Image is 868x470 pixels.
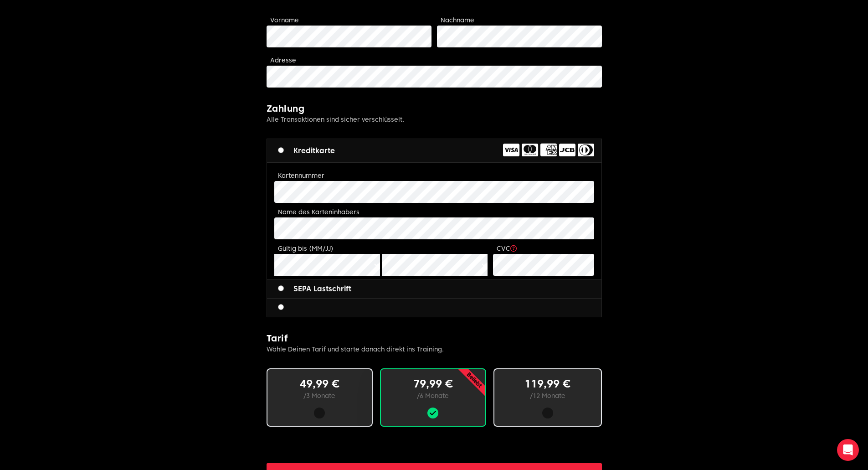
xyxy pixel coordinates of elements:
[267,332,602,345] h2: Tarif
[267,115,602,124] p: Alle Transaktionen sind sicher verschlüsselt.
[395,377,471,391] p: 79,99 €
[435,341,514,419] p: Beliebt
[267,102,602,115] h2: Zahlung
[278,284,351,294] label: SEPA Lastschrift
[278,147,284,153] input: Kreditkarte
[278,245,334,252] label: Gültig bis (MM/JJ)
[282,377,357,391] p: 49,99 €
[509,377,586,391] p: 119,99 €
[441,16,474,24] label: Nachname
[270,16,299,24] label: Vorname
[278,172,324,179] label: Kartennummer
[278,208,360,216] label: Name des Karteninhabers
[278,285,284,291] input: SEPA Lastschrift
[509,391,586,400] p: / 12 Monate
[395,391,471,400] p: / 6 Monate
[282,391,357,400] p: / 3 Monate
[267,345,602,354] p: Wähle Deinen Tarif und starte danach direkt ins Training.
[270,57,296,64] label: Adresse
[278,145,335,156] label: Kreditkarte
[837,439,859,461] div: Open Intercom Messenger
[497,245,517,252] label: CVC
